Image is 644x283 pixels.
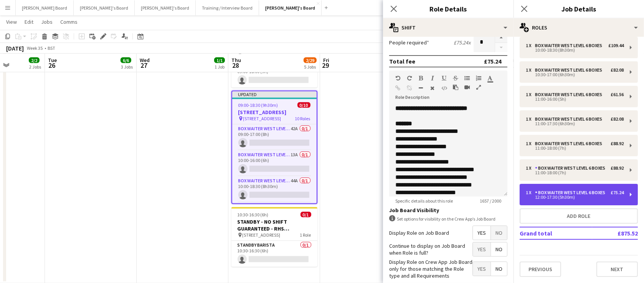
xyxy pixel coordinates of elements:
div: 1 x [526,92,535,97]
app-job-card: 10:30-16:30 (6h)0/1STANDBY - NO SHIFT GUARANTEED - RHS [STREET_ADDRESS] [STREET_ADDRESS]1 RoleSTA... [231,207,317,267]
div: 3 Jobs [121,64,133,70]
span: 10 Roles [295,116,310,121]
div: Updated09:00-18:30 (9h30m)0/10[STREET_ADDRESS] [STREET_ADDRESS]10 RolesBox Waiter WEST LEVEL 6 BO... [231,91,317,204]
button: Increase [495,33,507,43]
a: Jobs [38,17,56,27]
button: Previous [520,262,561,277]
span: Tue [48,57,57,64]
div: £82.08 [611,116,624,122]
a: Edit [21,17,36,27]
div: £75.24 [484,57,501,65]
app-card-role: Barista0/109:00-18:00 (9h) [231,62,317,88]
div: Box Waiter WEST LEVEL 6 BOXES [535,43,605,48]
div: Box Waiter WEST LEVEL 6 BOXES [535,92,605,97]
a: Comms [57,17,81,27]
span: Yes [473,226,490,240]
span: 6/6 [121,57,131,63]
span: 1 Role [300,232,311,238]
button: Fullscreen [476,84,481,90]
button: [PERSON_NAME]'s Board [74,0,135,15]
div: Box Waiter WEST LEVEL 6 BOXES [535,141,605,146]
app-card-role: Box Waiter WEST LEVEL 6 BOXES13A0/110:00-16:00 (6h) [232,150,317,177]
div: 12:00-17:30 (5h30m) [526,195,624,199]
td: Grand total [520,227,592,239]
button: Add role [520,208,638,224]
button: Redo [407,75,412,81]
div: 10:30-17:00 (6h30m) [526,73,624,77]
span: Thu [231,57,241,64]
div: 1 x [526,43,535,48]
button: Training / Interview Board [196,0,259,15]
div: £109.44 [608,43,624,48]
app-card-role: Box Waiter WEST LEVEL 6 BOXES41A0/1 [232,203,317,229]
span: Comms [60,18,78,25]
span: 10:30-16:30 (6h) [238,212,269,218]
span: 0/1 [301,212,311,218]
label: Display Role on Job Board [389,229,449,236]
span: Edit [25,18,33,25]
div: Box Waiter WEST LEVEL 6 BOXES [535,116,605,122]
div: BST [48,45,55,51]
div: 1 x [526,165,535,171]
div: 1 x [526,190,535,195]
h3: Role Details [383,4,514,14]
button: Clear Formatting [430,85,435,91]
a: View [3,17,20,27]
button: Strikethrough [453,75,458,81]
span: Fri [323,57,329,64]
div: £88.92 [611,165,624,171]
div: 1 x [526,116,535,122]
span: Yes [473,242,490,256]
div: 1 Job [215,64,225,70]
span: 26 [47,61,57,70]
span: [STREET_ADDRESS] [243,232,281,238]
span: View [6,18,17,25]
button: Underline [441,75,447,81]
span: No [491,242,507,256]
span: 29 [322,61,329,70]
span: Week 35 [25,45,45,51]
h3: Job Details [514,4,644,14]
span: 1/1 [214,57,225,63]
button: Ordered List [476,75,481,81]
span: Specific details about this role [389,198,459,204]
div: 11:00-18:00 (7h) [526,171,624,175]
h3: [STREET_ADDRESS] [232,109,317,116]
span: No [491,262,507,276]
button: Bold [418,75,424,81]
button: HTML Code [441,85,447,91]
button: Undo [395,75,401,81]
button: Insert video [464,84,470,90]
button: Horizontal Line [418,85,424,91]
div: 5 Jobs [304,64,316,70]
div: 10:00-18:30 (8h30m) [526,48,624,52]
div: £75.24 x [454,39,471,46]
span: 2/29 [304,57,317,63]
app-card-role: Box Waiter WEST LEVEL 6 BOXES44A0/110:00-18:30 (8h30m) [232,177,317,203]
div: 1 x [526,67,535,73]
app-card-role: STANDBY BARISTA0/110:30-16:30 (6h) [231,241,317,267]
app-card-role: Box Waiter WEST LEVEL 6 BOXES42A0/109:00-17:00 (8h) [232,124,317,150]
label: People required [389,39,429,46]
div: Updated [232,92,317,98]
span: 0/10 [297,102,310,108]
td: £875.52 [592,227,638,239]
span: 1657 / 2000 [474,198,507,204]
h3: Job Board Visibility [389,207,507,214]
div: Shift [383,18,514,37]
span: No [491,226,507,240]
div: 11:00-16:00 (5h) [526,97,624,101]
div: Set options for visibility on the Crew App’s Job Board [389,215,507,222]
div: 11:00-18:00 (7h) [526,146,624,150]
span: 2/2 [29,57,40,63]
div: £75.24 [611,190,624,195]
div: Box Waiter WEST LEVEL 6 BOXES [535,67,605,73]
button: Next [596,262,638,277]
span: Yes [473,262,490,276]
div: Box Waiter WEST LEVEL 6 BOXES [535,190,608,195]
div: 2 Jobs [29,64,41,70]
div: Box Waiter WEST LEVEL 6 BOXES [535,165,608,171]
button: Italic [430,75,435,81]
div: 1 x [526,141,535,146]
